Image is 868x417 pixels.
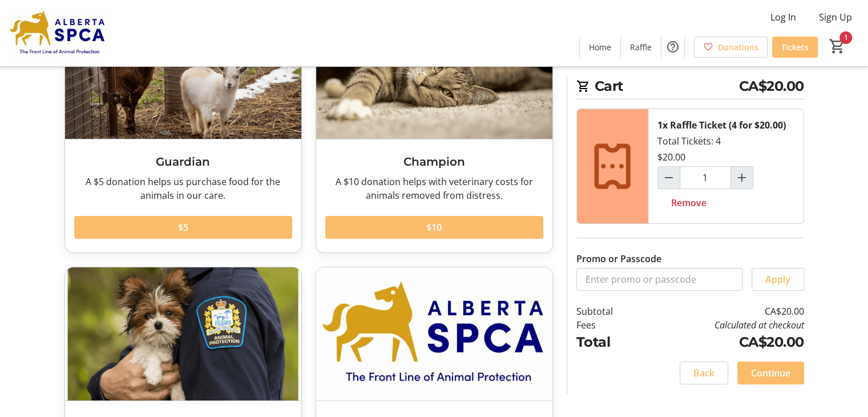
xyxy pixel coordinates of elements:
[751,366,790,380] span: Continue
[657,150,685,164] div: $20.00
[761,8,805,26] button: Log In
[325,153,543,170] h3: Champion
[642,304,804,318] td: CA$20.00
[74,175,292,202] div: A $5 donation helps us purchase food for the animals in our care.
[693,366,714,380] span: Back
[7,5,108,62] img: Alberta SPCA's Logo
[772,37,818,58] a: Tickets
[658,167,680,189] button: Decrement by one
[718,41,758,53] span: Donations
[65,6,301,139] img: Guardian
[74,216,292,239] button: $5
[671,196,706,210] span: Remove
[576,268,742,291] input: Enter promo or passcode
[642,318,804,332] td: Calculated at checkout
[642,332,804,352] td: CA$20.00
[178,220,188,234] span: $5
[316,6,552,139] img: Champion
[739,76,804,97] span: CA$20.00
[765,272,790,286] span: Apply
[680,166,731,189] input: Raffle Ticket (4 for $20.00) Quantity
[426,220,442,234] span: $10
[680,362,728,384] button: Back
[325,175,543,202] div: A $10 donation helps with veterinary costs for animals removed from distress.
[648,109,804,223] div: Total Tickets: 4
[827,36,847,57] button: Cart
[65,267,301,400] img: Animal Hero
[589,41,611,53] span: Home
[781,41,809,53] span: Tickets
[661,35,684,58] button: Help
[752,268,804,291] button: Apply
[576,252,661,266] label: Promo or Passcode
[316,267,552,400] img: Donate Another Amount
[657,191,720,214] button: Remove
[576,318,643,332] td: Fees
[770,10,796,24] span: Log In
[731,167,753,189] button: Increment by one
[810,8,861,26] button: Sign Up
[819,10,852,24] span: Sign Up
[737,362,804,384] button: Continue
[74,153,292,170] h3: Guardian
[630,41,652,53] span: Raffle
[576,332,643,352] td: Total
[694,37,768,58] a: Donations
[576,304,643,318] td: Subtotal
[580,37,620,58] a: Home
[657,118,786,132] div: 1x Raffle Ticket (4 for $20.00)
[576,76,804,99] h2: Cart
[325,216,543,239] button: $10
[621,37,661,58] a: Raffle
